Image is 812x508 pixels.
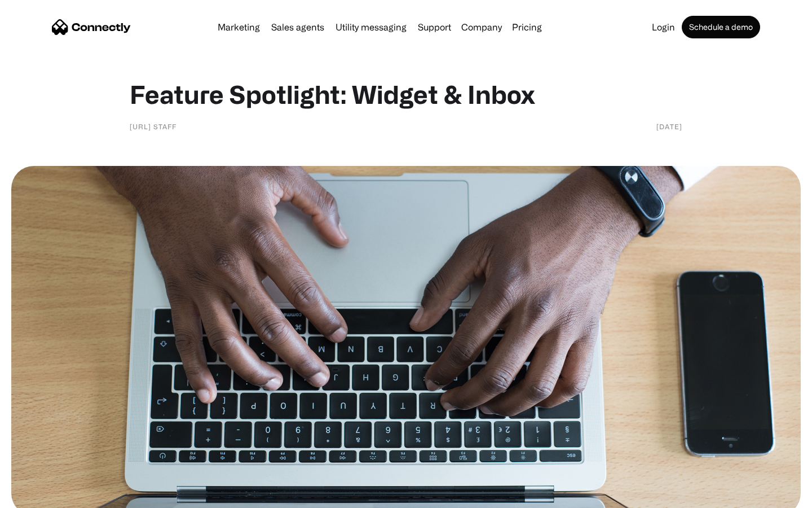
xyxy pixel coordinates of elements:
h1: Feature Spotlight: Widget & Inbox [130,79,682,110]
div: Company [458,19,505,35]
a: Pricing [507,23,546,32]
a: Schedule a demo [682,16,760,38]
a: Login [647,23,679,32]
div: [URL] staff [130,121,176,132]
a: home [52,19,131,36]
a: Utility messaging [331,23,411,32]
a: Marketing [213,23,264,32]
div: Company [461,19,502,35]
aside: Language selected: English [11,488,68,504]
ul: Language list [23,488,68,504]
div: [DATE] [656,121,682,132]
a: Sales agents [267,23,329,32]
a: Support [413,23,456,32]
